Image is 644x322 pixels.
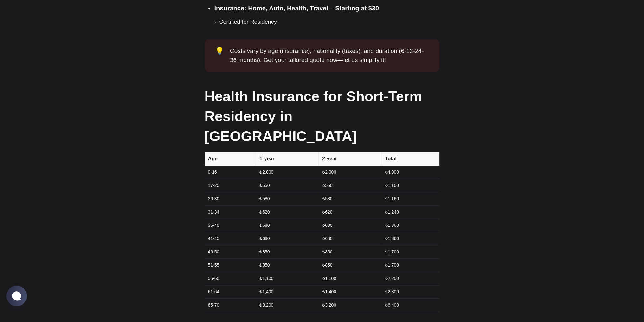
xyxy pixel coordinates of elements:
td: ₺680 [256,232,318,245]
td: ₺580 [256,192,318,206]
td: 17-25 [205,179,256,192]
td: ₺2,000 [318,166,381,179]
td: ₺680 [318,219,381,232]
td: ₺4,000 [381,166,439,179]
td: 31-34 [205,206,256,219]
td: ₺1,360 [381,219,439,232]
td: ₺2,800 [381,285,439,299]
td: 0-16 [205,166,256,179]
td: 61-64 [205,285,256,299]
td: 35-40 [205,219,256,232]
td: ₺550 [256,179,318,192]
td: ₺680 [318,232,381,245]
td: ₺1,100 [381,179,439,192]
td: ₺6,400 [381,299,439,312]
td: ₺1,100 [256,272,318,285]
td: 41-45 [205,232,256,245]
td: 26-30 [205,192,256,206]
td: ₺1,400 [256,285,318,299]
td: ₺850 [318,259,381,272]
td: ₺580 [318,192,381,206]
td: ₺1,400 [318,285,381,299]
td: ₺850 [256,259,318,272]
td: ₺1,700 [381,259,439,272]
td: ₺1,360 [381,232,439,245]
td: ₺550 [318,179,381,192]
th: Total [381,152,439,166]
strong: Health Insurance for Short-Term Residency in [GEOGRAPHIC_DATA] [205,88,422,144]
td: 56-60 [205,272,256,285]
td: ₺1,700 [381,245,439,259]
td: ₺850 [256,245,318,259]
td: ₺1,160 [381,192,439,206]
td: 51-55 [205,259,256,272]
div: 💡 [215,46,230,65]
div: Costs vary by age (insurance), nationality (taxes), and duration (6-12-24-36 months). Get your ta... [230,46,429,65]
strong: Insurance: Home, Auto, Health, Travel – Starting at $30 [214,5,379,12]
td: ₺850 [318,245,381,259]
li: Certified for Residency [219,18,439,26]
td: ₺3,200 [256,299,318,312]
th: 2-year [318,152,381,166]
td: ₺2,000 [256,166,318,179]
td: ₺620 [256,206,318,219]
th: 1-year [256,152,318,166]
td: ₺2,200 [381,272,439,285]
td: ₺1,240 [381,206,439,219]
th: Age [205,152,256,166]
td: ₺680 [256,219,318,232]
td: 46-50 [205,245,256,259]
td: ₺620 [318,206,381,219]
td: 65-70 [205,299,256,312]
td: ₺1,100 [318,272,381,285]
td: ₺3,200 [318,299,381,312]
